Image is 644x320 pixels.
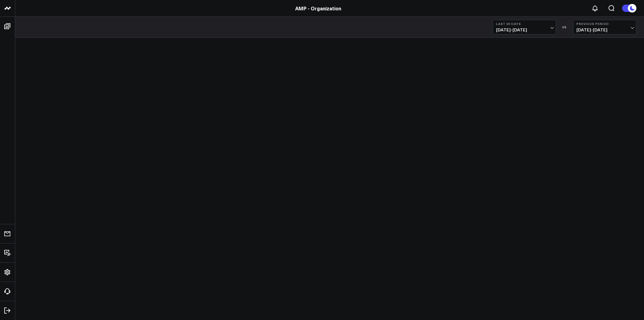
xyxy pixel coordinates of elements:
[573,20,636,34] button: Previous Period[DATE]-[DATE]
[493,20,556,34] button: Last 30 Days[DATE]-[DATE]
[576,27,633,32] span: [DATE] - [DATE]
[295,5,341,12] a: AMP - Organization
[559,25,570,29] div: VS
[496,22,553,26] b: Last 30 Days
[576,22,633,26] b: Previous Period
[496,27,553,32] span: [DATE] - [DATE]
